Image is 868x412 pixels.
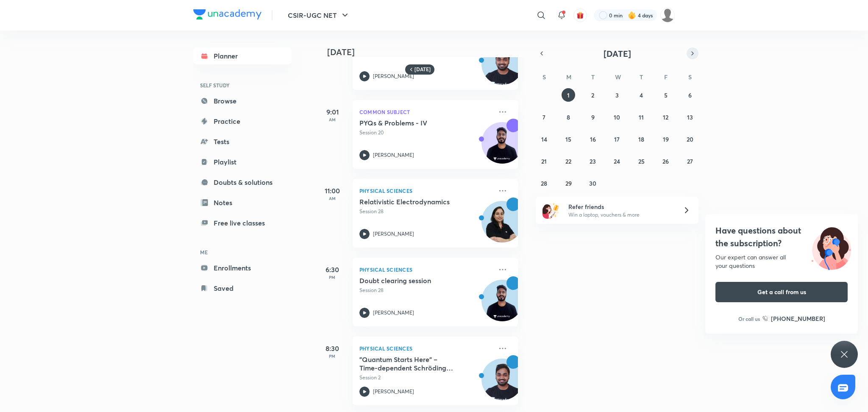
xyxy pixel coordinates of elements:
[193,47,292,64] a: Planner
[687,113,693,121] abbr: September 13, 2025
[568,211,673,219] p: Win a laptop, vouchers & more
[663,113,668,121] abbr: September 12, 2025
[688,73,692,81] abbr: Saturday
[315,107,349,117] h5: 9:01
[610,154,624,168] button: September 24, 2025
[610,110,624,124] button: September 10, 2025
[193,153,292,170] a: Playlist
[315,264,349,275] h5: 6:30
[359,264,492,275] p: Physical Sciences
[359,287,492,294] p: Session 28
[327,47,526,57] h4: [DATE]
[715,224,848,250] h4: Have questions about the subscription?
[373,72,414,80] p: [PERSON_NAME]
[562,88,575,102] button: September 1, 2025
[683,154,697,168] button: September 27, 2025
[359,198,465,206] h5: Relativistic Electrodynamics
[315,343,349,354] h5: 8:30
[590,135,596,143] abbr: September 16, 2025
[315,354,349,359] p: PM
[804,224,858,270] img: ttu_illustration_new.svg
[415,66,431,73] h6: [DATE]
[638,135,644,143] abbr: September 18, 2025
[615,91,619,99] abbr: September 3, 2025
[482,284,523,325] img: Avatar
[315,186,349,196] h5: 11:00
[562,132,575,146] button: September 15, 2025
[193,214,292,231] a: Free live classes
[634,88,648,102] button: September 4, 2025
[568,202,673,211] h6: Refer friends
[193,9,262,19] img: Company Logo
[283,7,355,24] button: CSIR-UGC NET
[738,315,760,323] p: Or call us
[639,113,644,121] abbr: September 11, 2025
[659,88,673,102] button: September 5, 2025
[615,73,621,81] abbr: Wednesday
[683,110,697,124] button: September 13, 2025
[193,92,292,109] a: Browse
[359,276,465,285] h5: Doubt clearing session
[771,314,825,323] h6: [PHONE_NUMBER]
[663,135,669,143] abbr: September 19, 2025
[359,343,492,354] p: Physical Sciences
[634,110,648,124] button: September 11, 2025
[715,253,848,270] div: Our expert can answer all your questions
[315,275,349,280] p: PM
[660,8,675,22] img: Rai Haldar
[359,119,465,127] h5: PYQs & Problems - IV
[359,107,492,117] p: Common Subject
[762,314,825,323] a: [PHONE_NUMBER]
[614,113,620,121] abbr: September 10, 2025
[373,388,414,395] p: [PERSON_NAME]
[541,179,547,187] abbr: September 28, 2025
[586,88,600,102] button: September 2, 2025
[586,154,600,168] button: September 23, 2025
[638,157,645,165] abbr: September 25, 2025
[565,135,571,143] abbr: September 15, 2025
[541,135,547,143] abbr: September 14, 2025
[590,157,596,165] abbr: September 23, 2025
[359,374,492,381] p: Session 2
[193,245,292,259] h6: ME
[562,154,575,168] button: September 22, 2025
[715,282,848,302] button: Get a call from us
[373,309,414,317] p: [PERSON_NAME]
[193,259,292,276] a: Enrollments
[482,363,523,404] img: Avatar
[537,176,551,190] button: September 28, 2025
[586,132,600,146] button: September 16, 2025
[566,73,571,81] abbr: Monday
[537,110,551,124] button: September 7, 2025
[683,88,697,102] button: September 6, 2025
[662,157,669,165] abbr: September 26, 2025
[567,113,570,121] abbr: September 8, 2025
[542,202,559,219] img: referral
[604,48,631,59] span: [DATE]
[591,73,595,81] abbr: Tuesday
[193,280,292,297] a: Saved
[565,179,572,187] abbr: September 29, 2025
[664,73,668,81] abbr: Friday
[542,113,545,121] abbr: September 7, 2025
[373,230,414,238] p: [PERSON_NAME]
[591,113,595,121] abbr: September 9, 2025
[576,11,584,19] img: avatar
[664,91,668,99] abbr: September 5, 2025
[548,47,687,59] button: [DATE]
[482,206,523,246] img: Avatar
[315,196,349,201] p: AM
[634,132,648,146] button: September 18, 2025
[628,11,636,19] img: streak
[688,91,692,99] abbr: September 6, 2025
[610,88,624,102] button: September 3, 2025
[537,132,551,146] button: September 14, 2025
[193,174,292,191] a: Doubts & solutions
[562,176,575,190] button: September 29, 2025
[586,110,600,124] button: September 9, 2025
[541,157,547,165] abbr: September 21, 2025
[591,91,594,99] abbr: September 2, 2025
[482,48,523,89] img: Avatar
[542,73,546,81] abbr: Sunday
[193,194,292,211] a: Notes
